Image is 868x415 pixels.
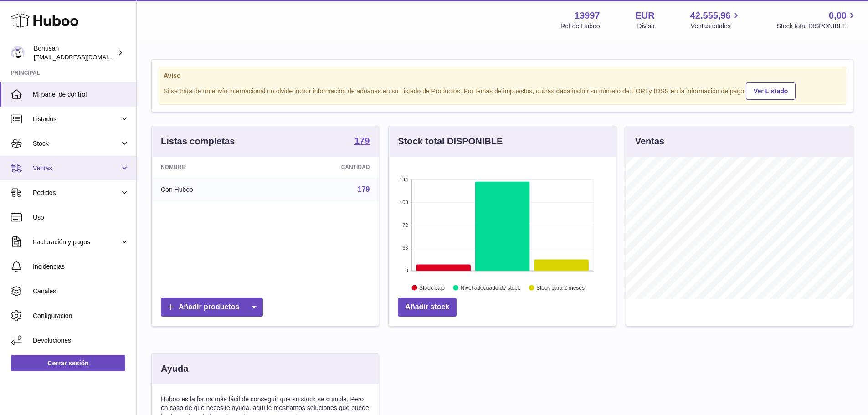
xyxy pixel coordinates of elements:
h3: Ayuda [161,363,188,375]
text: 108 [400,200,408,205]
th: Nombre [152,157,270,178]
h3: Listas completas [161,135,235,148]
a: 179 [354,136,370,147]
span: Ventas [33,164,120,173]
a: Añadir stock [398,298,457,317]
strong: EUR [635,10,654,22]
span: 42.555,96 [690,10,731,22]
img: info@bonusan.es [11,46,25,60]
span: Stock total DISPONIBLE [777,22,857,31]
span: Mi panel de control [33,90,129,99]
a: 0,00 Stock total DISPONIBLE [777,10,857,31]
text: 144 [400,177,408,182]
a: Añadir productos [161,298,263,317]
text: Nivel adecuado de stock [461,285,521,291]
div: Ref de Huboo [560,22,600,31]
text: 72 [403,222,408,228]
div: Si se trata de un envío internacional no olvide incluir información de aduanas en su Listado de P... [164,81,841,100]
a: Cerrar sesión [11,355,125,371]
span: Incidencias [33,262,129,271]
text: Stock para 2 meses [536,285,585,291]
span: Ventas totales [691,22,741,31]
strong: 179 [354,136,370,145]
strong: 13997 [575,10,600,22]
span: Devoluciones [33,336,129,345]
text: 0 [406,268,408,273]
span: Listados [33,115,120,123]
td: Con Huboo [152,178,270,201]
span: Stock [33,139,120,148]
span: [EMAIL_ADDRESS][DOMAIN_NAME] [34,53,134,61]
div: Divisa [637,22,655,31]
a: 42.555,96 Ventas totales [690,10,741,31]
span: Configuración [33,312,129,320]
h3: Stock total DISPONIBLE [398,135,503,148]
th: Cantidad [270,157,379,178]
span: Canales [33,287,129,296]
strong: Aviso [164,72,841,80]
h3: Ventas [635,135,664,148]
text: Stock bajo [419,285,445,291]
a: Ver Listado [746,82,796,100]
span: Pedidos [33,189,120,197]
a: 179 [358,185,370,193]
div: Bonusan [34,44,116,61]
span: Uso [33,213,129,222]
span: 0,00 [829,10,847,22]
span: Facturación y pagos [33,238,120,246]
text: 36 [403,245,408,251]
